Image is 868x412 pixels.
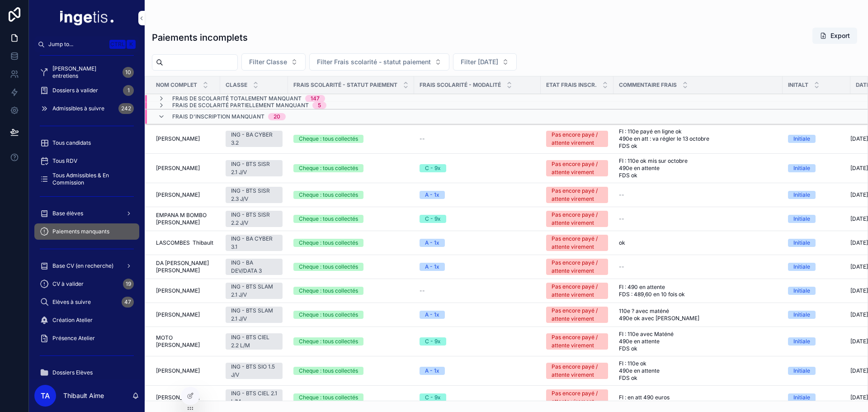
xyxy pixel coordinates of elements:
[52,172,130,186] span: Tous Admissibles & En Commission
[788,311,845,319] a: Initiale
[52,228,109,235] span: Paiements manquants
[156,287,215,294] a: [PERSON_NAME]
[420,239,535,247] a: A - 1x
[226,235,283,251] a: ING - BA CYBER 3.1
[425,311,439,319] div: A - 1x
[793,191,810,199] div: Initiale
[34,294,139,310] a: Elèves à suivre47
[52,335,95,342] span: Présence Atelier
[274,113,280,120] div: 20
[249,57,287,66] span: Filter Classe
[788,135,845,143] a: Initiale
[546,363,608,379] a: Pas encore payé / attente virement
[226,211,283,227] a: ING - BTS SISR 2.2 J/V
[156,334,215,349] span: MOTO [PERSON_NAME]
[619,308,751,322] span: 110e ? avec maténé 490e ok avec [PERSON_NAME]
[293,287,409,295] a: Cheque : tous collectés
[619,263,624,270] span: --
[420,337,535,346] a: C - 9x
[156,260,215,274] span: DA [PERSON_NAME] [PERSON_NAME]
[52,65,119,80] span: [PERSON_NAME] entretiens
[156,239,215,246] a: LASCOMBES Thibault
[156,311,215,318] a: [PERSON_NAME]
[619,128,777,150] a: FI : 110e payé en ligne ok 490e en att : va régler le 13 octobre FDS ok
[156,135,200,142] span: [PERSON_NAME]
[41,390,50,401] span: TA
[546,283,608,299] a: Pas encore payé / attente virement
[156,239,213,246] span: LASCOMBES Thibault
[118,103,134,114] div: 242
[552,160,603,176] div: Pas encore payé / attente virement
[63,391,104,400] p: Thibault Aime
[123,279,134,289] div: 19
[552,389,603,406] div: Pas encore payé / attente virement
[619,239,625,246] span: ok
[788,164,845,172] a: Initiale
[34,223,139,240] a: Paiements manquants
[34,330,139,346] a: Présence Atelier
[793,135,810,143] div: Initiale
[226,333,283,350] a: ING - BTS CIEL 2.2 L/M
[299,164,358,172] div: Cheque : tous collectés
[34,135,139,151] a: Tous candidats
[619,360,777,382] a: FI : 110e ok 490e en attente FDS ok
[127,41,135,48] span: K
[34,82,139,99] a: Dossiers à valider1
[619,191,624,199] span: --
[293,164,409,172] a: Cheque : tous collectés
[619,157,750,179] span: FI : 110e ok mis sur octobre 490e en attente FDS ok
[226,131,283,147] a: ING - BA CYBER 3.2
[793,239,810,247] div: Initiale
[546,333,608,350] a: Pas encore payé / attente virement
[788,263,845,271] a: Initiale
[293,263,409,271] a: Cheque : tous collectés
[299,367,358,375] div: Cheque : tous collectés
[793,367,810,375] div: Initiale
[546,307,608,323] a: Pas encore payé / attente virement
[619,394,670,401] span: FI : en att 490 euros
[293,135,409,143] a: Cheque : tous collectés
[231,187,277,203] div: ING - BTS SISR 2.3 J/V
[546,259,608,275] a: Pas encore payé / attente virement
[231,131,277,147] div: ING - BA CYBER 3.2
[619,284,732,298] span: FI : 490 en attente FDS : 489,60 en 10 fois ok
[788,191,845,199] a: Initiale
[299,191,358,199] div: Cheque : tous collectés
[552,235,603,251] div: Pas encore payé / attente virement
[293,191,409,199] a: Cheque : tous collectés
[552,333,603,350] div: Pas encore payé / attente virement
[34,36,139,52] button: Jump to...CtrlK
[172,95,302,102] span: Frais de scolarité totalement manquant
[34,258,139,274] a: Base CV (en recherche)
[420,81,501,89] span: Frais scolarité - modalité
[231,211,277,227] div: ING - BTS SISR 2.2 J/V
[231,363,277,379] div: ING - BTS SIO 1.5 J/V
[231,235,277,251] div: ING - BA CYBER 3.1
[546,211,608,227] a: Pas encore payé / attente virement
[231,283,277,299] div: ING - BTS SLAM 2.1 J/V
[231,333,277,350] div: ING - BTS CIEL 2.2 L/M
[156,191,200,199] span: [PERSON_NAME]
[425,263,439,271] div: A - 1x
[52,369,93,376] span: Dossiers Elèves
[123,85,134,96] div: 1
[552,187,603,203] div: Pas encore payé / attente virement
[29,52,145,379] div: scrollable content
[546,187,608,203] a: Pas encore payé / attente virement
[226,389,283,406] a: ING - BTS CIEL 2.1 L/M
[619,284,777,298] a: FI : 490 en attente FDS : 489,60 en 10 fois ok
[420,135,425,142] span: --
[546,235,608,251] a: Pas encore payé / attente virement
[619,81,677,89] span: Commentaire frais
[52,105,104,112] span: Admissibles à suivre
[226,283,283,299] a: ING - BTS SLAM 2.1 J/V
[420,164,535,172] a: C - 9x
[299,393,358,402] div: Cheque : tous collectés
[231,160,277,176] div: ING - BTS SISR 2.1 J/V
[619,215,777,223] a: --
[788,215,845,223] a: Initiale
[156,287,200,294] span: [PERSON_NAME]
[425,337,441,346] div: C - 9x
[299,263,358,271] div: Cheque : tous collectés
[52,157,77,165] span: Tous RDV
